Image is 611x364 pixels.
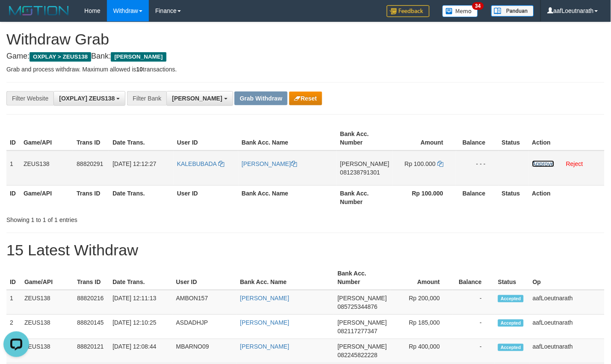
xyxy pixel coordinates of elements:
[338,303,377,310] span: Copy 085725344876 to clipboard
[498,126,529,151] th: Status
[53,91,125,106] button: [OXPLAY] ZEUS138
[242,160,297,167] a: [PERSON_NAME]
[136,66,143,73] strong: 10
[338,343,387,350] span: [PERSON_NAME]
[238,126,337,151] th: Bank Acc. Name
[498,185,529,210] th: Status
[387,5,430,17] img: Feedback.jpg
[173,339,237,364] td: MBARNO09
[437,160,443,167] a: Copy 100000 to clipboard
[21,266,74,290] th: Game/API
[498,295,524,302] span: Accepted
[20,151,73,186] td: ZEUS138
[234,92,287,105] button: Grab Withdraw
[340,169,380,176] span: Copy 081238791301 to clipboard
[532,160,555,167] a: Approve
[177,160,225,167] a: KALEBUBADA
[74,266,109,290] th: Trans ID
[390,315,453,339] td: Rp 185,000
[337,185,393,210] th: Bank Acc. Number
[529,126,605,151] th: Action
[59,95,115,102] span: [OXPLAY] ZEUS138
[6,91,53,106] div: Filter Website
[109,290,172,315] td: [DATE] 12:11:13
[289,92,322,105] button: Reset
[442,5,478,17] img: Button%20Memo.svg
[174,185,238,210] th: User ID
[334,266,390,290] th: Bank Acc. Number
[529,266,605,290] th: Op
[73,126,109,151] th: Trans ID
[340,160,389,167] span: [PERSON_NAME]
[240,295,289,302] a: [PERSON_NAME]
[173,266,237,290] th: User ID
[6,266,21,290] th: ID
[74,315,109,339] td: 88820145
[338,295,387,302] span: [PERSON_NAME]
[338,328,377,334] span: Copy 082117277347 to clipboard
[6,290,21,315] td: 1
[472,2,484,10] span: 34
[529,185,605,210] th: Action
[390,266,453,290] th: Amount
[498,320,524,327] span: Accepted
[73,185,109,210] th: Trans ID
[109,339,172,364] td: [DATE] 12:08:44
[453,290,495,315] td: -
[338,352,377,359] span: Copy 082245822228 to clipboard
[172,95,222,102] span: [PERSON_NAME]
[529,290,605,315] td: aafLoeutnarath
[240,319,289,326] a: [PERSON_NAME]
[390,290,453,315] td: Rp 200,000
[6,126,20,151] th: ID
[177,160,217,167] span: KALEBUBADA
[3,3,29,29] button: Open LiveChat chat widget
[495,266,529,290] th: Status
[127,91,166,106] div: Filter Bank
[237,266,334,290] th: Bank Acc. Name
[6,4,71,17] img: MOTION_logo.png
[453,315,495,339] td: -
[21,315,74,339] td: ZEUS138
[6,212,248,224] div: Showing 1 to 1 of 1 entries
[529,339,605,364] td: aafLoeutnarath
[21,290,74,315] td: ZEUS138
[453,266,495,290] th: Balance
[6,185,20,210] th: ID
[453,339,495,364] td: -
[109,315,172,339] td: [DATE] 12:10:25
[111,52,166,62] span: [PERSON_NAME]
[6,315,21,339] td: 2
[174,126,238,151] th: User ID
[393,185,456,210] th: Rp 100.000
[74,339,109,364] td: 88820121
[529,315,605,339] td: aafLoeutnarath
[113,160,156,167] span: [DATE] 12:12:27
[173,290,237,315] td: AMBON157
[456,151,498,186] td: - - -
[173,315,237,339] td: ASDADHJP
[393,126,456,151] th: Amount
[30,52,91,62] span: OXPLAY > ZEUS138
[456,185,498,210] th: Balance
[6,65,605,74] p: Grab and process withdraw. Maximum allowed is transactions.
[238,185,337,210] th: Bank Acc. Name
[6,52,605,61] h4: Game: Bank:
[240,343,289,350] a: [PERSON_NAME]
[456,126,498,151] th: Balance
[491,5,534,17] img: panduan.png
[390,339,453,364] td: Rp 400,000
[6,31,605,48] h1: Withdraw Grab
[109,185,174,210] th: Date Trans.
[166,91,233,106] button: [PERSON_NAME]
[21,339,74,364] td: ZEUS138
[74,290,109,315] td: 88820216
[20,185,73,210] th: Game/API
[566,160,583,167] a: Reject
[338,319,387,326] span: [PERSON_NAME]
[109,266,172,290] th: Date Trans.
[6,242,605,259] h1: 15 Latest Withdraw
[6,151,20,186] td: 1
[498,344,524,351] span: Accepted
[405,160,436,167] span: Rp 100.000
